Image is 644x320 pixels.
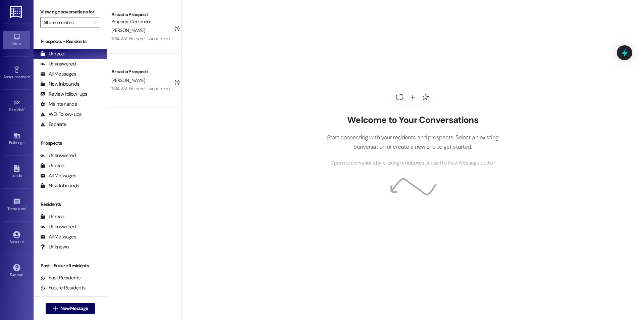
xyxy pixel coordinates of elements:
[34,140,107,147] div: Prospects
[111,86,294,92] div: 11:34 AM: Hi there! I won't be moving in until [DATE]. I emailed the office on [DATE] to inform them
[111,11,173,18] div: Arcadia Prospect
[3,229,30,247] a: Account
[34,38,107,45] div: Prospects + Residents
[40,101,77,108] div: Maintenance
[30,74,31,78] span: •
[24,106,25,111] span: •
[3,130,30,148] a: Buildings
[34,201,107,208] div: Residents
[40,111,82,118] div: WO Follow-ups
[40,233,76,240] div: All Messages
[330,159,495,167] span: Open conversations by clicking on inboxes or use the New Message button
[40,81,79,88] div: New Inbounds
[40,91,87,98] div: Review follow-ups
[40,243,69,250] div: Unknown
[53,306,58,311] i: 
[317,133,508,152] p: Start connecting with your residents and prospects. Select an existing conversation or create a n...
[40,50,64,57] div: Unread
[111,68,173,75] div: Arcadia Prospect
[111,18,173,25] div: Property: Centennial
[3,97,30,115] a: Site Visit •
[60,305,88,312] span: New Message
[40,172,76,179] div: All Messages
[40,121,66,128] div: Escalate
[3,31,30,49] a: Inbox
[40,60,76,67] div: Unanswered
[3,163,30,181] a: Leads
[317,115,508,126] h2: Welcome to Your Conversations
[40,162,64,169] div: Unread
[26,205,27,210] span: •
[10,6,23,18] img: ResiDesk Logo
[3,196,30,214] a: Templates •
[40,284,86,291] div: Future Residents
[40,71,76,78] div: All Messages
[43,17,90,28] input: All communities
[93,20,97,25] i: 
[40,223,76,230] div: Unanswered
[111,77,145,83] span: [PERSON_NAME]
[40,182,79,189] div: New Inbounds
[3,262,30,280] a: Support
[111,27,145,33] span: [PERSON_NAME]
[40,274,81,281] div: Past Residents
[40,7,100,17] label: Viewing conversations for
[111,36,294,42] div: 11:34 AM: Hi there! I won't be moving in until [DATE]. I emailed the office on [DATE] to inform them
[40,213,64,220] div: Unread
[46,303,95,314] button: New Message
[34,262,107,269] div: Past + Future Residents
[40,152,76,159] div: Unanswered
